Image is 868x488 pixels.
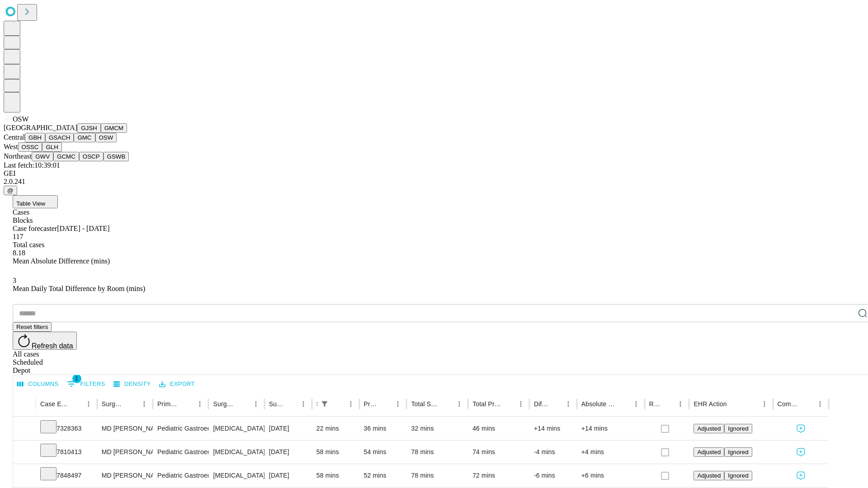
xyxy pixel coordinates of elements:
span: 3 [13,277,16,284]
button: Expand [18,468,31,484]
button: Menu [814,398,826,410]
div: Difference [534,400,548,408]
button: Sort [70,398,82,410]
span: 117 [13,233,23,240]
span: @ [7,187,14,194]
button: Sort [181,398,193,410]
button: Menu [344,398,357,410]
span: Adjusted [697,472,721,479]
div: [DATE] [269,441,307,464]
button: GMC [74,133,95,142]
div: 72 mins [472,464,525,487]
button: Sort [440,398,453,410]
div: 7328363 [40,417,93,440]
button: Adjusted [693,447,724,457]
div: MD [PERSON_NAME] [PERSON_NAME] Md [102,464,148,487]
button: GSWB [104,152,129,161]
button: OSSC [18,142,42,152]
div: Predicted In Room Duration [364,400,378,408]
button: Show filters [318,398,331,410]
button: Menu [138,398,151,410]
div: MD [PERSON_NAME] [PERSON_NAME] Md [102,441,148,464]
button: Menu [82,398,95,410]
span: Ignored [728,472,748,479]
div: [MEDICAL_DATA] (EGD), FLEXIBLE, TRANSORAL, WITH [MEDICAL_DATA] SINGLE OR MULTIPLE [213,417,259,440]
button: Sort [728,398,741,410]
button: Reset filters [13,322,52,332]
div: 7848497 [40,464,93,487]
button: Menu [193,398,206,410]
button: Menu [392,398,404,410]
div: +4 mins [581,441,640,464]
span: Ignored [728,425,748,432]
div: EHR Action [693,400,726,408]
button: Sort [284,398,297,410]
div: +14 mins [534,417,572,440]
button: Sort [549,398,562,410]
button: Density [111,377,153,391]
div: 54 mins [364,441,402,464]
button: Menu [514,398,527,410]
div: 74 mins [472,441,525,464]
button: Sort [661,398,674,410]
button: Export [157,377,197,391]
button: GMCM [101,123,127,133]
span: Table View [16,200,45,207]
button: Menu [562,398,575,410]
div: 2.0.241 [4,178,864,186]
div: 52 mins [364,464,402,487]
div: -6 mins [534,464,572,487]
button: Menu [250,398,262,410]
span: Mean Absolute Difference (mins) [13,257,110,265]
div: Surgery Name [213,400,236,408]
span: Northeast [4,152,32,160]
div: Absolute Difference [581,400,616,408]
button: Ignored [724,447,752,457]
button: Menu [674,398,687,410]
button: OSCP [79,152,104,161]
div: 78 mins [411,464,463,487]
span: [DATE] - [DATE] [57,225,109,232]
span: Ignored [728,449,748,455]
button: GCMC [53,152,79,161]
span: Reset filters [16,324,48,330]
div: Pediatric Gastroenterology [157,417,204,440]
span: Central [4,133,25,141]
div: Resolved in EHR [649,400,661,408]
div: Scheduled In Room Duration [316,400,317,408]
span: Adjusted [697,449,721,455]
div: 58 mins [316,441,355,464]
button: Sort [237,398,250,410]
button: Sort [379,398,392,410]
button: Menu [758,398,771,410]
div: +6 mins [581,464,640,487]
span: Case forecaster [13,225,57,232]
div: Pediatric Gastroenterology [157,441,204,464]
button: Menu [297,398,310,410]
div: Pediatric Gastroenterology [157,464,204,487]
div: MD [PERSON_NAME] [PERSON_NAME] Md [102,417,148,440]
button: OSW [95,133,117,142]
button: GWV [32,152,53,161]
span: West [4,143,18,150]
div: Surgery Date [269,400,283,408]
span: Mean Daily Total Difference by Room (mins) [13,285,145,292]
span: Last fetch: 10:39:01 [4,161,60,169]
div: 36 mins [364,417,402,440]
span: 8.18 [13,249,25,257]
div: [DATE] [269,417,307,440]
button: Sort [332,398,344,410]
button: Sort [502,398,514,410]
div: 22 mins [316,417,355,440]
button: Show filters [65,377,108,391]
span: 1 [72,374,81,383]
div: 32 mins [411,417,463,440]
button: Sort [801,398,814,410]
button: GBH [25,133,45,142]
div: 1 active filter [318,398,331,410]
button: @ [4,186,17,195]
div: [MEDICAL_DATA] (EGD), FLEXIBLE, TRANSORAL, WITH [MEDICAL_DATA] SINGLE OR MULTIPLE [213,441,259,464]
div: Comments [778,400,800,408]
div: Surgeon Name [102,400,124,408]
button: Menu [630,398,642,410]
